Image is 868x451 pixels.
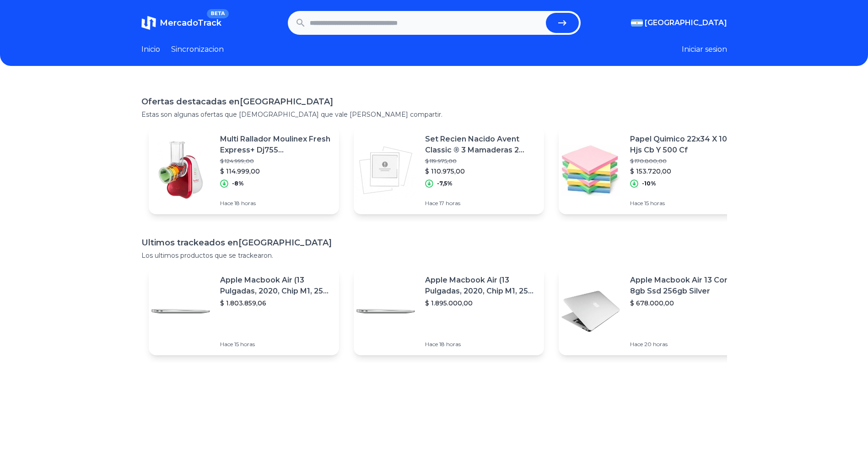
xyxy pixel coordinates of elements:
[149,126,339,214] a: Featured imageMulti Rallador Moulinex Fresh Express+ Dj755 [GEOGRAPHIC_DATA]$ 124.999,00$ 114.999...
[220,341,332,348] p: Hace 15 horas
[559,138,623,202] img: Featured image
[642,180,656,187] p: -10%
[149,267,339,355] a: Featured imageApple Macbook Air (13 Pulgadas, 2020, Chip M1, 256 Gb De Ssd, 8 Gb De Ram) - Plata$...
[425,158,537,165] p: $ 119.975,00
[630,200,742,207] p: Hace 15 horas
[141,236,727,249] h1: Ultimos trackeados en [GEOGRAPHIC_DATA]
[141,95,727,108] h1: Ofertas destacadas en [GEOGRAPHIC_DATA]
[425,341,537,348] p: Hace 18 horas
[232,180,244,187] p: -8%
[220,200,332,207] p: Hace 18 horas
[141,110,727,119] p: Estas son algunas ofertas que [DEMOGRAPHIC_DATA] que vale [PERSON_NAME] compartir.
[437,180,453,187] p: -7,5%
[425,299,537,308] p: $ 1.895.000,00
[630,299,742,308] p: $ 678.000,00
[220,167,332,176] p: $ 114.999,00
[207,9,228,18] span: BETA
[141,251,727,260] p: Los ultimos productos que se trackearon.
[220,158,332,165] p: $ 124.999,00
[149,279,213,343] img: Featured image
[559,267,749,355] a: Featured imageApple Macbook Air 13 Core I5 8gb Ssd 256gb Silver$ 678.000,00Hace 20 horas
[220,275,332,297] p: Apple Macbook Air (13 Pulgadas, 2020, Chip M1, 256 Gb De Ssd, 8 Gb De Ram) - Plata
[631,17,727,28] button: [GEOGRAPHIC_DATA]
[160,18,221,28] span: MercadoTrack
[630,167,742,176] p: $ 153.720,00
[630,275,742,297] p: Apple Macbook Air 13 Core I5 8gb Ssd 256gb Silver
[630,341,742,348] p: Hace 20 horas
[630,134,742,156] p: Papel Quimico 22x34 X 1000 Hjs Cb Y 500 Cf
[682,44,727,55] button: Iniciar sesion
[559,279,623,343] img: Featured image
[220,134,332,156] p: Multi Rallador Moulinex Fresh Express+ Dj755 [GEOGRAPHIC_DATA]
[354,138,418,202] img: Featured image
[141,16,221,30] a: MercadoTrackBETA
[425,200,537,207] p: Hace 17 horas
[559,126,749,214] a: Featured imagePapel Quimico 22x34 X 1000 Hjs Cb Y 500 Cf$ 170.800,00$ 153.720,00-10%Hace 15 horas
[354,126,544,214] a: Featured imageSet Recien Nacido Avent Classic ® 3 Mamaderas 2 Chupetes Cepillo [PERSON_NAME]$ 119...
[354,267,544,355] a: Featured imageApple Macbook Air (13 Pulgadas, 2020, Chip M1, 256 Gb De Ssd, 8 Gb De Ram) - Plata$...
[645,17,727,28] span: [GEOGRAPHIC_DATA]
[425,167,537,176] p: $ 110.975,00
[171,44,224,55] a: Sincronizacion
[354,279,418,343] img: Featured image
[149,138,213,202] img: Featured image
[141,16,156,30] img: MercadoTrack
[141,44,160,55] a: Inicio
[220,299,332,308] p: $ 1.803.859,06
[425,134,537,156] p: Set Recien Nacido Avent Classic ® 3 Mamaderas 2 Chupetes Cepillo [PERSON_NAME]
[631,19,643,27] img: Argentina
[630,158,742,165] p: $ 170.800,00
[425,275,537,297] p: Apple Macbook Air (13 Pulgadas, 2020, Chip M1, 256 Gb De Ssd, 8 Gb De Ram) - Plata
